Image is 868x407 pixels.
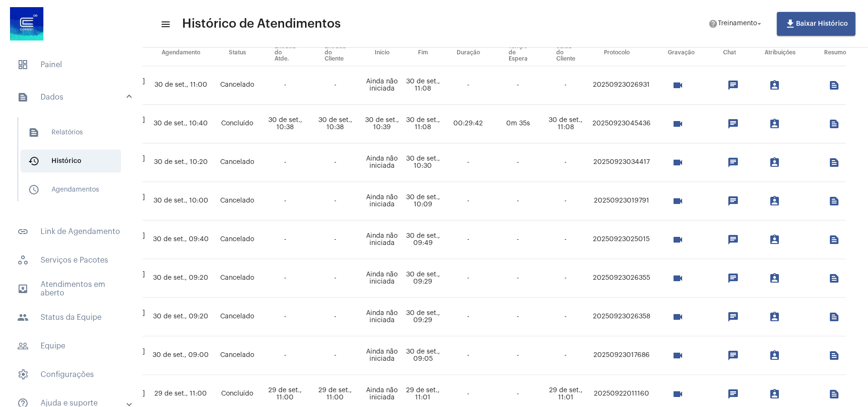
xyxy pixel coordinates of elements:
[442,336,494,375] td: -
[147,66,214,105] td: 30 de set., 11:00
[708,19,718,29] mat-icon: help
[310,105,360,143] td: 30 de set., 10:38
[404,221,442,259] td: 30 de set., 09:49
[6,112,143,214] div: sidenav iconDados
[404,66,442,105] td: 30 de set., 11:08
[753,346,807,365] mat-chip-list: selection
[28,184,40,195] mat-icon: sidenav icon
[769,388,780,400] mat-icon: assignment_ind
[672,234,684,245] mat-icon: videocam
[442,143,494,182] td: -
[360,66,404,105] td: Ainda não iniciada
[214,259,260,298] td: Cancelado
[147,182,214,221] td: 30 de set., 10:00
[590,182,654,221] td: 20250923019791
[812,385,846,404] mat-chip-list: selection
[10,335,133,357] span: Equipe
[10,363,133,386] span: Configurações
[777,12,856,36] button: Baixar Histórico
[260,298,310,336] td: -
[6,82,143,112] mat-expansion-panel-header: sidenav iconDados
[711,114,748,133] mat-chip-list: selection
[656,76,706,95] mat-chip-list: selection
[727,234,739,245] mat-icon: chat
[711,307,748,326] mat-chip-list: selection
[769,273,780,284] mat-icon: assignment_ind
[727,311,739,323] mat-icon: chat
[542,105,590,143] td: 30 de set., 11:08
[494,66,542,105] td: -
[360,336,404,375] td: Ainda não iniciada
[360,182,404,221] td: Ainda não iniciada
[542,336,590,375] td: -
[753,385,807,404] mat-chip-list: selection
[656,269,706,288] mat-chip-list: selection
[147,298,214,336] td: 30 de set., 09:20
[214,221,260,259] td: Cancelado
[785,18,796,30] mat-icon: file_download
[542,298,590,336] td: -
[260,105,310,143] td: 30 de set., 10:38
[404,336,442,375] td: 30 de set., 09:05
[727,350,739,361] mat-icon: chat
[769,80,780,91] mat-icon: assignment_ind
[753,153,807,172] mat-chip-list: selection
[812,76,846,95] mat-chip-list: selection
[812,307,846,326] mat-chip-list: selection
[769,350,780,361] mat-icon: assignment_ind
[656,153,706,172] mat-chip-list: selection
[10,306,133,329] span: Status da Equipe
[590,259,654,298] td: 20250923026355
[147,105,214,143] td: 30 de set., 10:40
[785,20,848,27] span: Baixar Histórico
[10,220,133,243] span: Link de Agendamento
[828,273,840,284] mat-icon: text_snippet_outlined
[542,221,590,259] td: -
[310,40,360,66] th: Entrada do Cliente
[753,307,807,326] mat-chip-list: selection
[442,221,494,259] td: -
[656,114,706,133] mat-chip-list: selection
[672,157,684,168] mat-icon: videocam
[147,259,214,298] td: 30 de set., 09:20
[260,259,310,298] td: -
[769,195,780,207] mat-icon: assignment_ind
[590,221,654,259] td: 20250923025015
[769,118,780,130] mat-icon: assignment_ind
[147,336,214,375] td: 30 de set., 09:00
[753,269,807,288] mat-chip-list: selection
[10,249,133,272] span: Serviços e Pacotes
[542,66,590,105] td: -
[494,143,542,182] td: -
[828,234,840,245] mat-icon: text_snippet_outlined
[147,221,214,259] td: 30 de set., 09:40
[404,182,442,221] td: 30 de set., 10:09
[703,14,769,33] button: Treinamento
[709,40,750,66] th: Chat
[672,273,684,284] mat-icon: videocam
[404,143,442,182] td: 30 de set., 10:30
[656,346,706,365] mat-chip-list: selection
[28,127,40,138] mat-icon: sidenav icon
[494,298,542,336] td: -
[828,311,840,323] mat-icon: text_snippet_outlined
[10,277,133,300] span: Atendimentos em aberto
[812,153,846,172] mat-chip-list: selection
[10,53,133,76] span: Painel
[828,350,840,361] mat-icon: text_snippet_outlined
[711,346,748,365] mat-chip-list: selection
[160,19,170,30] mat-icon: sidenav icon
[494,105,542,143] td: 0m 35s
[711,385,748,404] mat-chip-list: selection
[718,20,757,27] span: Treinamento
[442,182,494,221] td: -
[672,350,684,361] mat-icon: videocam
[17,312,29,323] mat-icon: sidenav icon
[711,192,748,211] mat-chip-list: selection
[17,226,29,237] mat-icon: sidenav icon
[20,178,121,201] span: Agendamentos
[727,80,739,91] mat-icon: chat
[590,66,654,105] td: 20250923026931
[711,76,748,95] mat-chip-list: selection
[17,369,29,380] span: sidenav icon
